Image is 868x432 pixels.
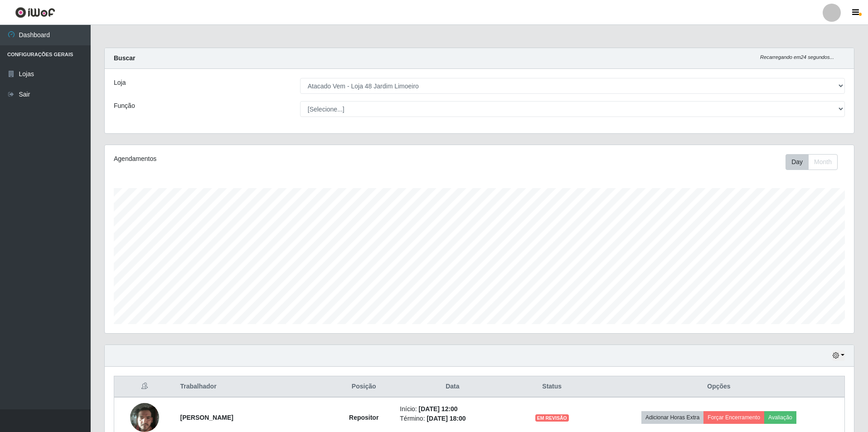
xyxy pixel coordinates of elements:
[510,376,593,398] th: Status
[114,101,135,111] label: Função
[349,414,378,421] strong: Repositor
[394,376,510,398] th: Data
[175,376,333,398] th: Trabalhador
[400,404,505,414] li: Início:
[114,54,135,62] strong: Buscar
[703,411,764,424] button: Forçar Encerramento
[808,154,838,170] button: Month
[114,78,126,87] label: Loja
[760,54,834,60] i: Recarregando em 24 segundos...
[419,405,458,413] time: [DATE] 12:00
[333,376,394,398] th: Posição
[764,411,796,424] button: Avaliação
[593,376,845,398] th: Opções
[641,411,703,424] button: Adicionar Horas Extra
[180,414,233,421] strong: [PERSON_NAME]
[114,154,411,164] div: Agendamentos
[535,414,569,422] span: EM REVISÃO
[400,414,505,423] li: Término:
[427,415,466,422] time: [DATE] 18:00
[786,154,809,170] button: Day
[15,7,55,18] img: CoreUI Logo
[786,154,845,170] div: Toolbar with button groups
[786,154,838,170] div: First group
